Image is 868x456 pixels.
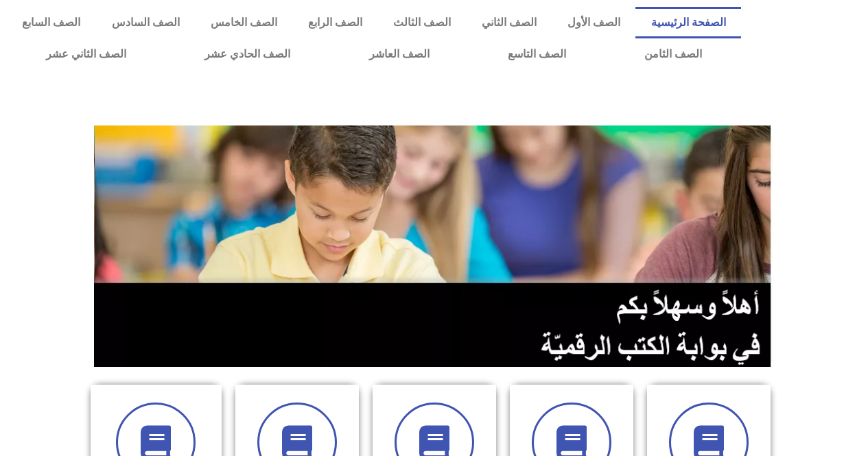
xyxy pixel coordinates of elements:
a: الصف الخامس [195,7,292,38]
a: الصف الثاني [466,7,552,38]
a: الصف الحادي عشر [165,38,329,70]
a: الصف الثامن [605,38,741,70]
a: الصف السادس [96,7,195,38]
a: الصف الثاني عشر [7,38,165,70]
a: الصف الرابع [292,7,377,38]
a: الصف السابع [7,7,96,38]
a: الصفحة الرئيسية [635,7,741,38]
a: الصف الأول [552,7,635,38]
a: الصف العاشر [330,38,469,70]
a: الصف الثالث [377,7,466,38]
a: الصف التاسع [469,38,605,70]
